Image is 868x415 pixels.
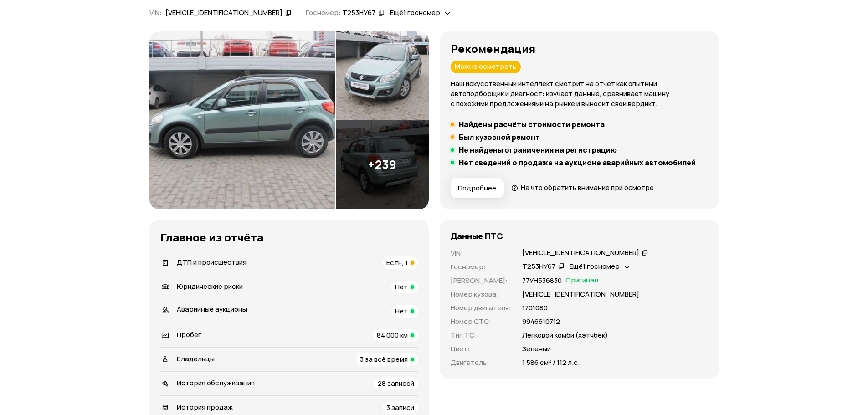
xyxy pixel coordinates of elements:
[522,303,548,313] p: 1701080
[451,289,511,299] p: Номер кузова :
[177,282,243,291] span: Юридические риски
[451,61,521,73] div: Можно осмотреть
[451,42,708,55] h3: Рекомендация
[459,158,696,167] h5: Нет сведений о продаже на аукционе аварийных автомобилей
[522,262,555,272] div: Т253НУ67
[451,330,511,340] p: Тип ТС :
[521,183,654,192] span: На что обратить внимание при осмотре
[395,306,408,316] span: Нет
[177,304,247,314] span: Аварийные аукционы
[522,358,580,368] p: 1 586 см³ / 112 л.с.
[522,289,639,299] p: [VEHICLE_IDENTIFICATION_NUMBER]
[451,178,504,198] button: Подробнее
[522,276,562,286] p: 77УН536830
[459,133,540,142] h5: Был кузовной ремонт
[451,303,511,313] p: Номер двигателя :
[522,317,560,327] p: 9946610712
[177,378,255,388] span: История обслуживания
[177,354,215,364] span: Владельцы
[570,261,620,271] span: Ещё 1 госномер
[451,79,708,109] p: Наш искусственный интеллект смотрит на отчёт как опытный автоподборщик и диагност: изучает данные...
[458,184,496,193] span: Подробнее
[165,8,282,18] div: [VEHICLE_IDENTIFICATION_NUMBER]
[451,231,503,241] h4: Данные ПТС
[451,262,511,272] p: Госномер :
[377,330,408,340] span: 84 000 км
[360,354,408,364] span: 3 за всё время
[522,344,551,354] p: Зеленый
[459,120,605,129] h5: Найдены расчёты стоимости ремонта
[177,257,247,267] span: ДТП и происшествия
[177,330,201,339] span: Пробег
[306,8,341,17] span: Госномер:
[177,402,233,412] span: История продаж
[386,258,408,267] span: Есть, 1
[451,358,511,368] p: Двигатель :
[511,183,654,192] a: На что обратить внимание при осмотре
[451,276,511,286] p: [PERSON_NAME] :
[395,282,408,292] span: Нет
[522,330,608,340] p: Легковой комби (хэтчбек)
[149,8,162,17] span: VIN :
[451,344,511,354] p: Цвет :
[342,8,375,18] div: Т253НУ67
[565,276,598,286] span: Оригинал
[386,403,414,412] span: 3 записи
[451,317,511,327] p: Номер СТС :
[160,231,418,244] h3: Главное из отчёта
[378,379,414,388] span: 28 записей
[459,145,617,154] h5: Не найдены ограничения на регистрацию
[390,8,440,17] span: Ещё 1 госномер
[451,248,511,258] p: VIN :
[522,248,639,258] div: [VEHICLE_IDENTIFICATION_NUMBER]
